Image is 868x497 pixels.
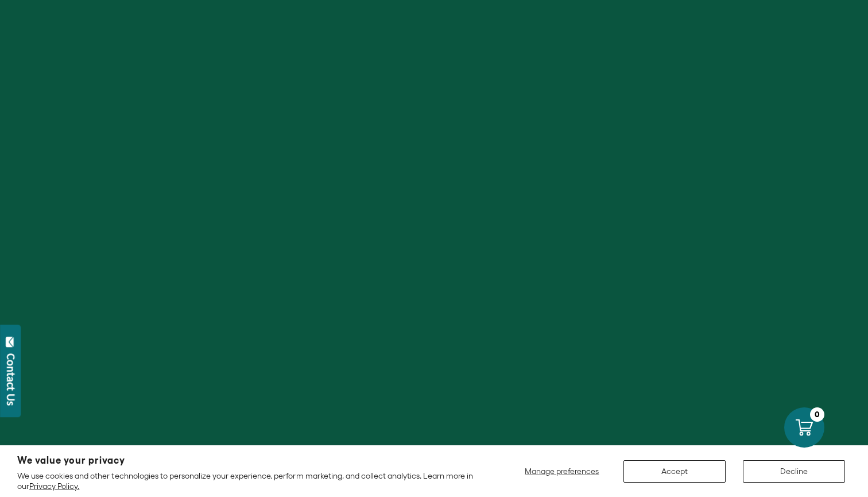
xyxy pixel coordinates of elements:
h2: We value your privacy [17,456,476,465]
a: Privacy Policy. [29,481,79,491]
div: 0 [810,407,824,422]
div: Contact Us [5,353,17,406]
button: Manage preferences [518,460,606,483]
button: Accept [623,460,726,483]
span: Manage preferences [525,467,599,476]
p: We use cookies and other technologies to personalize your experience, perform marketing, and coll... [17,471,476,491]
button: Decline [743,460,845,483]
